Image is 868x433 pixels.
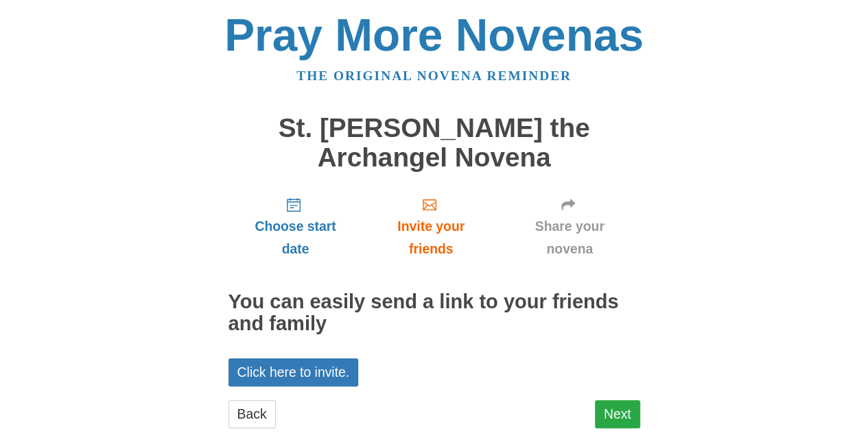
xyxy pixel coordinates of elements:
[224,10,644,60] a: Pray More Novenas
[376,215,485,260] span: Invite your friends
[296,69,572,83] a: The original novena reminder
[228,114,640,172] h1: St. [PERSON_NAME] the Archangel Novena
[228,400,276,428] a: Back
[228,358,359,386] a: Click here to invite.
[513,215,626,260] span: Share your novena
[242,215,349,260] span: Choose start date
[595,400,640,428] a: Next
[228,186,363,267] a: Choose start date
[362,186,499,267] a: Invite your friends
[500,186,640,267] a: Share your novena
[228,291,640,335] h2: You can easily send a link to your friends and family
